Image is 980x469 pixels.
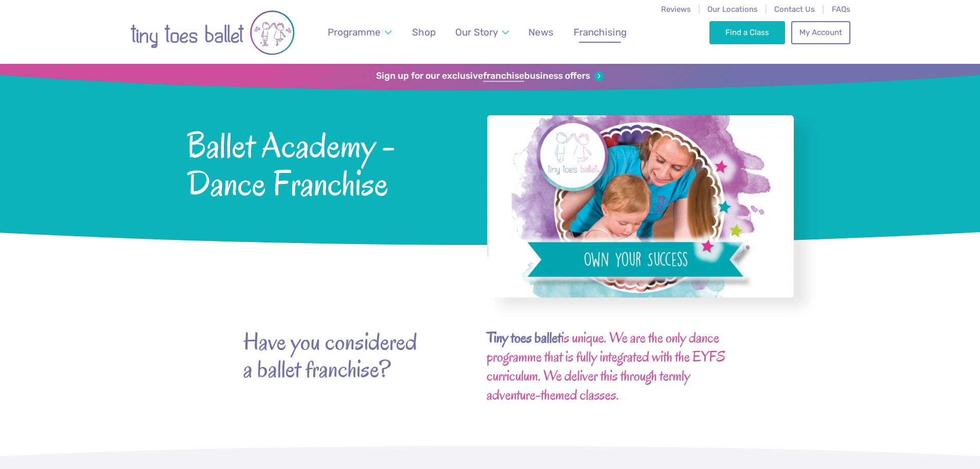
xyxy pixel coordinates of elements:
a: Sign up for our exclusivefranchisebusiness offers [376,71,604,82]
a: FAQs [832,5,850,14]
a: Our Locations [707,5,758,14]
strong: franchise [483,71,524,82]
a: Tiny toes ballet [487,331,561,346]
img: tiny toes ballet [130,7,295,59]
a: Contact Us [774,5,815,14]
strong: Have you considered a ballet franchise? [243,328,429,383]
h3: is unique. We are the only dance programme that is fully integrated with the EYFS curriculum. We ... [487,328,737,404]
a: Programme [323,20,396,44]
a: Shop [407,20,440,44]
a: Find a Class [709,21,785,44]
span: Our Story [455,26,498,38]
a: My Account [791,21,850,44]
a: Reviews [661,5,691,14]
span: Programme [328,26,381,38]
b: Tiny toes ballet [487,328,561,348]
a: Franchising [568,20,631,44]
span: Shop [412,26,436,38]
a: Our Story [450,20,513,44]
a: News [524,20,559,44]
span: News [528,26,554,38]
span: Ballet Academy - Dance Franchise [187,123,460,203]
span: Franchising [574,26,627,38]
